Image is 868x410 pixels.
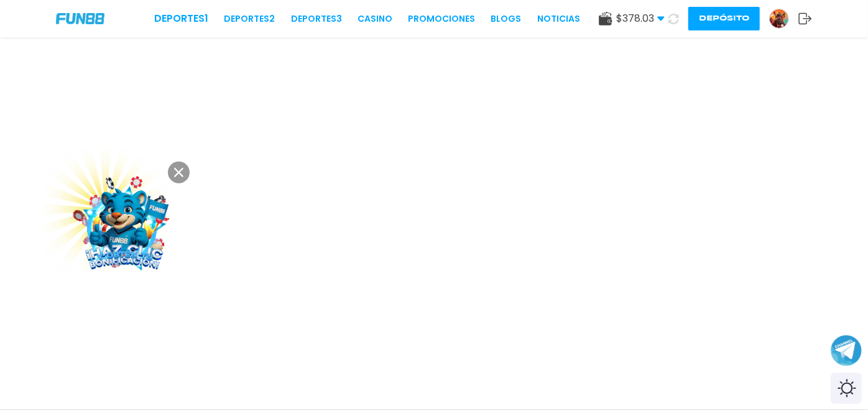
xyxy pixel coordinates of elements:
[68,167,181,280] img: Image Link
[616,11,665,26] span: $ 378.03
[491,12,522,25] a: BLOGS
[154,11,208,26] a: Deportes1
[769,9,798,29] a: Avatar
[688,7,760,30] button: Depósito
[770,9,788,28] img: Avatar
[831,373,862,404] div: Switch theme
[291,12,342,25] a: Deportes3
[408,12,475,25] a: Promociones
[358,12,392,25] a: CASINO
[224,12,275,25] a: Deportes2
[831,334,862,367] button: Join telegram channel
[537,12,580,25] a: NOTICIAS
[56,13,104,24] img: Company Logo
